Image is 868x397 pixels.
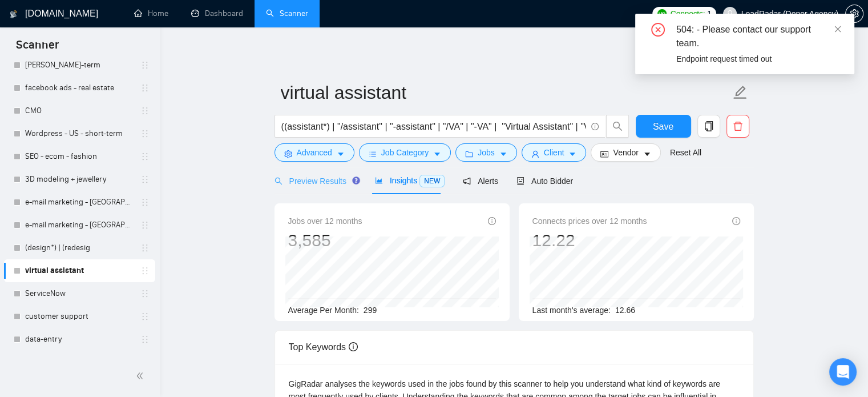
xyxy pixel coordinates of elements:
[25,351,134,374] a: sales
[25,122,134,145] a: Wordpress - US - short-term
[568,150,576,158] span: caret-down
[846,9,863,18] span: setting
[726,115,749,138] button: delete
[25,328,134,351] a: data-entry
[281,119,586,134] input: Search Freelance Jobs...
[25,305,134,328] a: customer support
[488,217,496,225] span: info-circle
[284,150,292,158] span: setting
[532,230,647,251] div: 12.22
[653,119,673,134] span: Save
[455,143,517,162] button: folderJobscaret-down
[465,150,473,158] span: folder
[274,177,357,186] span: Preview Results
[463,177,471,185] span: notification
[607,121,628,131] span: search
[727,121,749,131] span: delete
[140,312,150,321] span: holder
[25,168,134,191] a: 3D modeling + jewellery
[845,9,863,18] a: setting
[274,143,354,162] button: settingAdvancedcaret-down
[615,306,635,315] span: 12.66
[544,146,564,159] span: Client
[140,83,150,93] span: holder
[636,115,691,138] button: Save
[532,215,647,227] span: Connects prices over 12 months
[516,177,573,186] span: Auto Bidder
[7,37,68,61] span: Scanner
[651,23,665,37] span: close-circle
[351,175,361,186] div: Tooltip anchor
[522,143,587,162] button: userClientcaret-down
[25,145,134,168] a: SEO - ecom - fashion
[136,370,147,382] span: double-left
[289,331,740,363] div: Top Keywords
[433,150,441,158] span: caret-down
[845,5,863,23] button: setting
[191,9,243,18] a: dashboardDashboard
[726,10,734,18] span: user
[375,176,445,185] span: Insights
[140,198,150,207] span: holder
[676,53,841,65] div: Endpoint request timed out
[288,215,362,227] span: Jobs over 12 months
[140,266,150,275] span: holder
[643,150,651,158] span: caret-down
[381,146,429,159] span: Job Category
[288,230,362,251] div: 3,585
[369,150,377,158] span: bars
[419,175,445,187] span: NEW
[463,177,498,186] span: Alerts
[733,85,748,100] span: edit
[25,99,134,122] a: CMO
[140,289,150,298] span: holder
[732,217,740,225] span: info-circle
[140,61,150,70] span: holder
[140,335,150,344] span: holder
[25,77,134,99] a: facebook ads - real estate
[140,243,150,252] span: holder
[591,123,599,130] span: info-circle
[140,129,150,138] span: holder
[364,306,377,315] span: 299
[25,54,134,77] a: [PERSON_NAME]-term
[375,177,383,185] span: area-chart
[25,282,134,305] a: ServiceNow
[657,9,667,18] img: upwork-logo.png
[531,150,539,158] span: user
[25,191,134,214] a: e-mail marketing - [GEOGRAPHIC_DATA], [GEOGRAPHIC_DATA] + [GEOGRAPHIC_DATA]
[670,146,701,159] a: Reset All
[613,146,638,159] span: Vendor
[591,143,660,162] button: idcardVendorcaret-down
[140,106,150,115] span: holder
[606,115,629,138] button: search
[337,150,345,158] span: caret-down
[834,25,842,33] span: close
[349,342,358,351] span: info-circle
[140,175,150,184] span: holder
[25,259,134,282] a: virtual assistant
[359,143,451,162] button: barsJob Categorycaret-down
[274,177,282,185] span: search
[288,306,359,315] span: Average Per Month:
[140,152,150,161] span: holder
[25,236,134,259] a: (design*) | (redesig
[499,150,507,158] span: caret-down
[516,177,524,185] span: robot
[297,146,332,159] span: Advanced
[134,9,168,18] a: homeHome
[698,121,720,131] span: copy
[532,306,611,315] span: Last month's average:
[671,7,705,20] span: Connects:
[707,7,712,20] span: 1
[600,150,608,158] span: idcard
[25,214,134,236] a: e-mail marketing - [GEOGRAPHIC_DATA]
[676,23,841,50] div: 504: - Please contact our support team.
[10,5,18,23] img: logo
[266,9,308,18] a: searchScanner
[829,358,857,386] div: Open Intercom Messenger
[281,78,730,107] input: Scanner name...
[697,115,720,138] button: copy
[140,220,150,230] span: holder
[478,146,495,159] span: Jobs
